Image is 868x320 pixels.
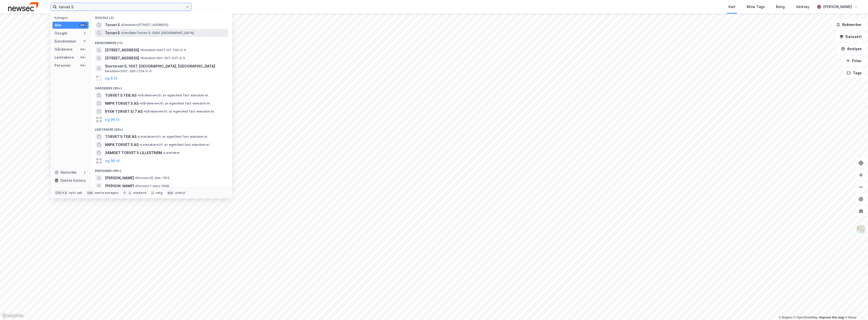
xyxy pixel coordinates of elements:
div: esc [167,190,174,195]
div: markere [133,191,146,195]
span: • [163,151,165,155]
span: • [121,31,122,35]
span: NNPK TORVET 5 AS [105,142,139,148]
img: newsec-logo.f6e21ccffca1b3a03d2d.png [8,2,38,11]
div: Mine Tags [747,4,765,10]
span: Eiendom • 3107-300-1214-0-0 [105,69,152,73]
div: Google (2) [91,12,232,21]
div: Eiendommer [55,38,76,44]
span: SAMEIET TORVET 5 LILLESTRØM [105,150,162,156]
span: NNPK TORVET 5 AS [105,100,139,106]
div: 99+ [79,63,87,67]
a: Improve this map [819,316,844,319]
div: Verktøy [796,4,809,10]
span: Leietaker • Utl. av egen/leid fast eiendom el. [140,143,210,147]
span: • [140,101,141,105]
span: [PERSON_NAME] [105,175,134,181]
div: Alle [55,22,61,28]
span: • [135,184,137,188]
div: velg [156,191,162,195]
div: Bolig [776,4,785,10]
span: Gårdeiere • Utl. av egen/leid fast eiendom el. [140,101,211,105]
span: Gårdeiere • Utl. av egen/leid fast eiendom el. [138,93,209,97]
div: Ctrl + k [55,190,68,195]
span: Eiendom • 3407-67-700-0-0 [140,48,186,52]
div: nytt søk [69,191,83,195]
span: • [140,56,142,60]
span: Eiendom • 301-207-337-0-0 [140,56,185,60]
div: Leietakere (99+) [91,124,232,133]
div: Kategori [55,16,89,20]
div: 99+ [79,55,87,59]
div: neste kategori [95,191,119,195]
div: 2 [83,170,87,174]
span: • [138,93,139,97]
div: [PERSON_NAME] [823,4,852,10]
div: Gårdeiere (99+) [91,82,232,91]
div: Gårdeiere [55,46,73,52]
div: Google [55,30,67,36]
a: OpenStreetMap [794,316,818,319]
div: avbryt [175,191,185,195]
span: • [144,110,145,113]
span: Område • Torvet 5, 2000 [GEOGRAPHIC_DATA] [121,31,194,35]
button: og 8 til [105,75,117,81]
div: Eiendommer (11) [91,37,232,46]
span: Leietaker • Utl. av egen/leid fast eiendom el. [138,135,208,139]
img: Z [856,225,866,234]
div: Delete history [61,177,86,184]
span: • [135,176,137,180]
button: Tags [843,68,866,78]
span: Torvet 5 [105,30,120,36]
span: Gårdeiere • Utl. av egen/leid fast eiendom el. [144,110,215,114]
span: [PERSON_NAME] [105,183,134,189]
button: og 96 til [105,158,120,164]
span: Torvet 5 [105,22,120,28]
span: Stortorvet 5, 1607, [GEOGRAPHIC_DATA], [GEOGRAPHIC_DATA] [105,63,226,69]
iframe: Chat Widget [843,296,868,320]
span: • [138,135,139,138]
a: Mapbox homepage [2,313,24,318]
button: Analyse [837,44,866,54]
span: [STREET_ADDRESS] [105,47,139,53]
span: • [140,143,141,147]
span: Eiendom • [STREET_ADDRESS] [121,23,168,27]
div: Personer (99+) [91,165,232,174]
div: Leietakere [55,54,74,60]
span: TORVET 5 TEIE AS [105,92,137,98]
div: 99+ [79,47,87,51]
button: og 96 til [105,117,120,123]
button: Datasett [835,32,866,42]
span: [STREET_ADDRESS] [105,55,139,61]
span: • [121,23,122,27]
span: Person • 20. des. 1913 [135,176,170,180]
button: Bokmerker [832,20,866,30]
span: Leietaker [163,151,180,155]
span: RYEN TORVET 5/ 7 AS [105,109,143,115]
div: tab [86,190,94,195]
a: Mapbox [779,316,793,319]
span: TORVET 5 TEIE AS [105,134,137,140]
div: Historikk [55,169,76,175]
div: 99+ [79,23,87,27]
span: Person • 7. mars 1968 [135,184,169,188]
div: 2 [83,31,87,35]
input: Søk på adresse, matrikkel, gårdeiere, leietakere eller personer [57,3,185,11]
div: Kontrollprogram for chat [843,296,868,320]
div: 11 [83,39,87,43]
span: • [140,48,142,52]
div: Kart [728,4,736,10]
button: Filter [842,56,866,66]
div: Personer [55,62,71,68]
